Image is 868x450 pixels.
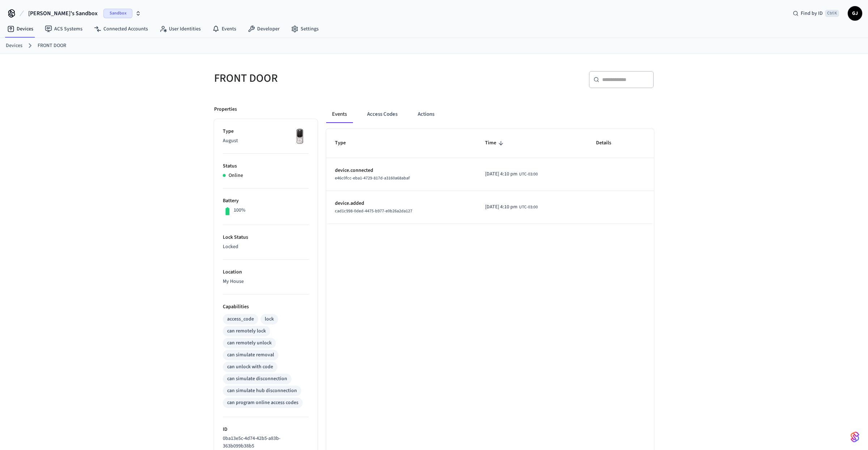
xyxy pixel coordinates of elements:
[596,137,621,149] span: Details
[265,315,274,323] div: lock
[207,22,242,35] a: Events
[214,106,237,113] p: Properties
[103,9,132,18] span: Sandbox
[787,7,845,20] div: Find by IDCtrl K
[825,10,839,17] span: Ctrl K
[848,6,862,21] button: GJ
[223,162,309,170] p: Status
[223,278,309,285] p: My House
[38,42,66,50] a: FRONT DOOR
[335,137,355,149] span: Type
[223,128,309,135] p: Type
[227,375,287,383] div: can simulate disconnection
[361,106,403,123] button: Access Codes
[412,106,440,123] button: Actions
[6,42,22,50] a: Devices
[223,197,309,205] p: Battery
[154,22,207,35] a: User Identities
[801,10,823,17] span: Find by ID
[229,172,243,179] p: Online
[485,203,538,211] div: America/Sao_Paulo
[223,435,306,450] p: 0ba13e5c-4d74-42b5-a83b-363b099b38b5
[227,351,274,359] div: can simulate removal
[326,106,654,123] div: ant example
[485,170,518,178] span: [DATE] 4:10 pm
[214,71,430,86] h5: FRONT DOOR
[227,363,273,371] div: can unlock with code
[335,208,412,214] span: cad1c998-0ded-4475-b977-e0b26a2da127
[485,137,506,149] span: Time
[223,243,309,251] p: Locked
[848,7,861,20] span: GJ
[223,234,309,241] p: Lock Status
[485,170,538,178] div: America/Sao_Paulo
[223,268,309,276] p: Location
[223,303,309,311] p: Capabilities
[851,431,859,443] img: SeamLogoGradient.69752ec5.svg
[326,106,353,123] button: Events
[227,339,272,347] div: can remotely unlock
[234,207,246,214] p: 100%
[335,175,410,181] span: e46c0fcc-eba1-4729-817d-a3160a68abaf
[88,22,154,35] a: Connected Accounts
[485,203,518,211] span: [DATE] 4:10 pm
[227,327,266,335] div: can remotely lock
[326,129,654,224] table: sticky table
[39,22,88,35] a: ACS Systems
[223,426,309,433] p: ID
[227,399,298,407] div: can program online access codes
[1,22,39,35] a: Devices
[291,128,309,146] img: Yale Assure Touchscreen Wifi Smart Lock, Satin Nickel, Front
[335,200,468,207] p: device.added
[519,171,538,178] span: UTC-03:00
[285,22,324,35] a: Settings
[28,9,98,18] span: [PERSON_NAME]'s Sandbox
[519,204,538,211] span: UTC-03:00
[227,387,297,395] div: can simulate hub disconnection
[335,167,468,174] p: device.connected
[227,315,254,323] div: access_code
[223,137,309,145] p: August
[242,22,285,35] a: Developer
